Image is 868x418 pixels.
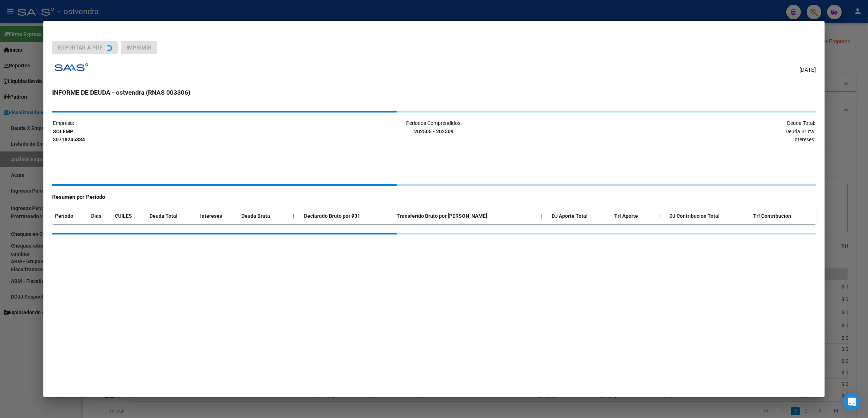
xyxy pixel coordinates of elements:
strong: 202505 - 202509 [414,129,454,134]
th: Trf Aporte [611,208,655,224]
th: DJ Contribucion Total [666,208,750,224]
th: Trf Contribucion [750,208,816,224]
button: Imprimir [121,41,157,54]
th: | [290,208,301,224]
span: Imprimir [126,44,151,51]
button: Exportar a PDF [52,41,118,54]
span: [DATE] [799,66,816,74]
th: Deuda Total [147,208,197,224]
h4: Resumen por Período [52,193,816,201]
th: Intereses [197,208,239,224]
th: Periodo [52,208,88,224]
th: | [538,208,549,224]
th: Deuda Bruta [238,208,290,224]
p: Empresa: [53,119,307,144]
th: Transferido Bruto por [PERSON_NAME] [394,208,538,224]
th: Declarado Bruto por 931 [301,208,394,224]
div: Open Intercom Messenger [843,393,861,411]
p: Deuda Total: Deuda Bruta: Intereses: [561,119,815,144]
th: CUILES [112,208,147,224]
th: | [655,208,666,224]
th: Dias [88,208,112,224]
strong: SOLEMP 30718245334 [53,129,85,143]
span: Exportar a PDF [58,44,102,51]
p: Periodos Comprendidos: [307,119,561,136]
th: DJ Aporte Total [549,208,611,224]
h3: INFORME DE DEUDA - ostvendra (RNAS 003306) [52,88,816,97]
